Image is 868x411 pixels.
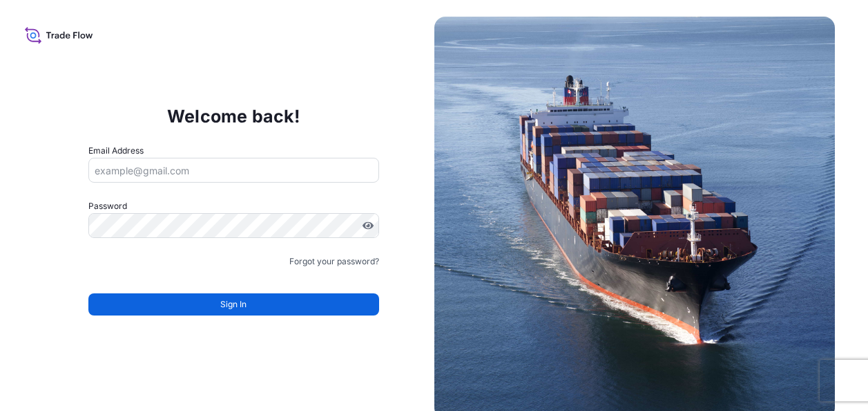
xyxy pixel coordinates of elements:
label: Email Address [88,144,144,158]
button: Show password [363,220,374,231]
p: Welcome back! [167,105,300,127]
input: example@gmail.com [88,158,379,183]
a: Forgot your password? [289,255,379,268]
span: Sign In [220,298,247,311]
label: Password [88,199,379,213]
button: Sign In [88,293,379,316]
